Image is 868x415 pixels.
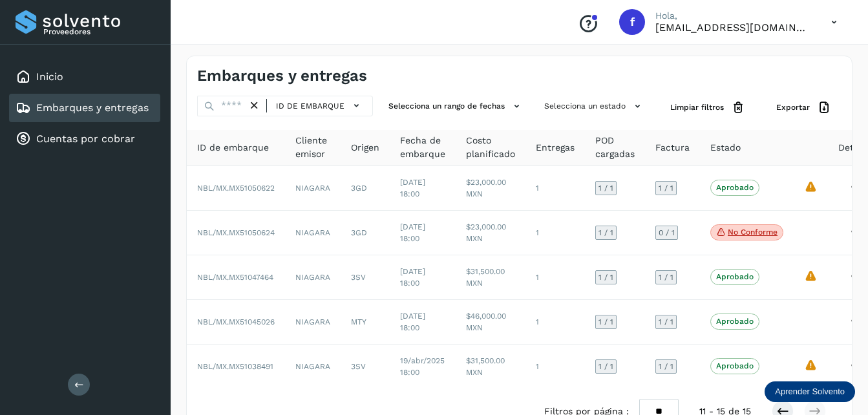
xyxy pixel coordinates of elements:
td: $31,500.00 MXN [456,255,525,300]
h4: Embarques y entregas [197,67,367,85]
td: 1 [525,211,585,255]
span: 19/abr/2025 18:00 [400,356,445,377]
a: Inicio [36,70,63,83]
td: 3GD [341,166,390,211]
span: NBL/MX.MX51047464 [197,273,273,282]
p: Aprender Solvento [775,387,845,397]
td: MTY [341,300,390,345]
span: 1 / 1 [598,273,613,281]
td: $46,000.00 MXN [456,300,525,345]
span: Limpiar filtros [670,101,724,113]
span: Costo planificado [466,134,515,161]
div: Cuentas por cobrar [9,125,160,153]
a: Cuentas por cobrar [36,133,135,145]
span: Factura [655,141,690,154]
span: Entregas [536,141,575,154]
span: [DATE] 18:00 [400,178,425,198]
span: 1 / 1 [598,318,613,326]
td: NIAGARA [285,345,341,388]
span: [DATE] 18:00 [400,267,425,288]
div: Embarques y entregas [9,94,160,122]
span: 1 / 1 [659,184,673,192]
p: Aprobado [716,183,754,192]
td: 3SV [341,255,390,300]
span: Origen [351,141,379,154]
span: NBL/MX.MX51045026 [197,317,275,326]
p: Proveedores [43,27,155,36]
span: Exportar [776,101,810,113]
button: Exportar [766,96,842,120]
td: $31,500.00 MXN [456,345,525,388]
span: 1 / 1 [598,229,613,237]
span: 1 / 1 [598,363,613,370]
button: Selecciona un estado [539,96,650,117]
td: $23,000.00 MXN [456,211,525,255]
p: Aprobado [716,317,754,326]
div: Inicio [9,63,160,91]
button: Selecciona un rango de fechas [383,96,529,117]
a: Embarques y entregas [36,101,149,114]
td: NIAGARA [285,166,341,211]
td: NIAGARA [285,211,341,255]
span: Fecha de embarque [400,134,445,161]
span: POD cargadas [595,134,635,161]
p: Aprobado [716,272,754,281]
span: [DATE] 18:00 [400,222,425,243]
span: 1 / 1 [659,318,673,326]
p: No conforme [728,228,778,237]
td: 1 [525,255,585,300]
span: 1 / 1 [659,363,673,370]
td: NIAGARA [285,255,341,300]
p: Hola, [655,10,810,21]
button: ID de embarque [272,96,367,115]
button: Limpiar filtros [660,96,756,120]
td: 3SV [341,345,390,388]
td: 1 [525,300,585,345]
span: 1 / 1 [598,184,613,192]
span: ID de embarque [276,100,344,112]
p: facturacion@hcarga.com [655,21,810,34]
p: Aprobado [716,361,754,370]
span: NBL/MX.MX51050624 [197,228,275,237]
td: 3GD [341,211,390,255]
span: ID de embarque [197,141,269,154]
td: 1 [525,345,585,388]
span: Estado [710,141,741,154]
span: 0 / 1 [659,229,675,237]
td: $23,000.00 MXN [456,166,525,211]
td: NIAGARA [285,300,341,345]
span: NBL/MX.MX51038491 [197,362,273,371]
td: 1 [525,166,585,211]
div: Aprender Solvento [765,381,855,402]
span: 1 / 1 [659,273,673,281]
span: [DATE] 18:00 [400,312,425,332]
span: Cliente emisor [295,134,330,161]
span: NBL/MX.MX51050622 [197,184,275,193]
